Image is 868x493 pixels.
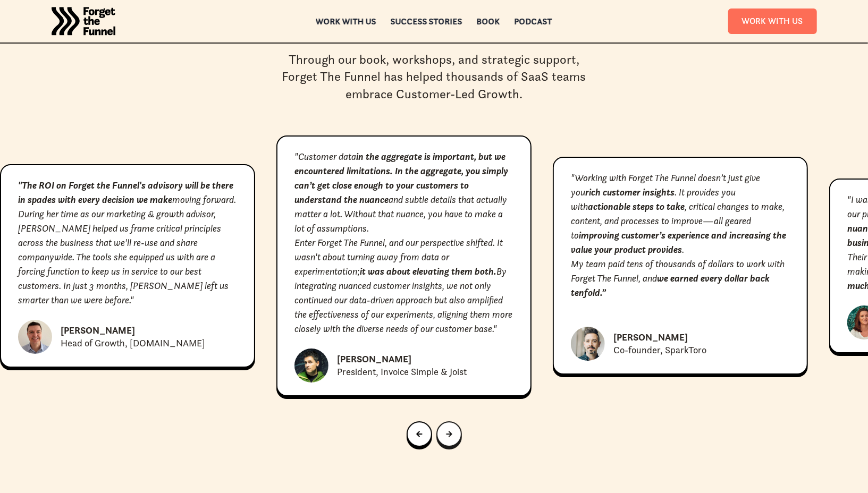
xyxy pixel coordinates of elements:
[571,258,785,284] em: My team paid tens of thousands of dollars to work with Forget The Funnel, and
[360,265,496,277] em: it was about elevating them both.
[728,8,817,33] a: Work With Us
[337,353,411,365] div: [PERSON_NAME]
[571,172,760,198] em: "Working with Forget The Funnel doesn’t just give you
[571,229,786,256] em: improving customer’s experience and increasing the value your product provides
[571,300,790,314] p: ‍
[294,150,356,163] em: "Customer data
[613,344,706,356] div: Co-founder, SparkToro
[337,365,467,378] div: President, Invoice Simple & Joist
[477,18,500,25] a: Book
[282,51,586,103] div: Through our book, workshops, and strategic support, Forget The Funnel has helped thousands of Saa...
[294,265,512,335] em: By integrating nuanced customer insights, we not only continued our data-driven approach but also...
[613,331,688,344] div: [PERSON_NAME]
[61,337,205,350] div: Head of Growth, [DOMAIN_NAME]
[18,179,233,206] em: "The ROI on Forget the Funnel's advisory will be there in spades with every decision we make
[391,18,462,25] a: Success Stories
[294,236,503,277] em: Enter Forget The Funnel, and our perspective shifted. It wasn't about turning away from data or e...
[585,186,675,198] em: rich customer insights
[553,157,808,375] div: 22 of 31
[276,135,532,396] div: 21 of 31
[682,243,684,256] em: .
[294,150,508,206] em: in the aggregate is important, but we encountered limitations. In the aggregate, you simply can’t...
[294,193,507,234] em: and subtle details that actually matter a lot. Without that nuance, you have to make a lot of ass...
[436,421,462,447] a: Next slide
[18,193,236,306] em: moving forward. During her time as our marketing & growth advisor, [PERSON_NAME] helped us frame ...
[571,272,770,299] em: we earned every dollar back tenfold.”
[407,421,432,447] a: Previous slide
[515,18,552,25] a: Podcast
[61,324,135,337] div: [PERSON_NAME]
[316,18,376,25] a: Work with us
[588,200,685,212] em: actionable steps to take
[571,200,785,241] em: , critical changes to make, content, and processes to improve—all geared to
